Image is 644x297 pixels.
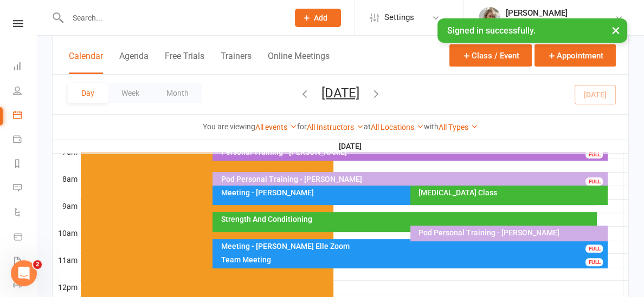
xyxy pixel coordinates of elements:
[534,44,616,67] button: Appointment
[585,150,603,159] div: FULL
[255,123,297,131] a: All events
[203,122,255,131] strong: You are viewing
[153,83,202,103] button: Month
[221,51,252,74] button: Trainers
[108,83,153,103] button: Week
[53,280,80,294] th: 12pm
[439,123,478,131] a: All Types
[13,128,37,153] a: Payments
[364,122,371,131] strong: at
[449,44,532,67] button: Class / Event
[13,80,37,104] a: People
[68,83,108,103] button: Day
[371,123,424,131] a: All Locations
[506,18,615,28] div: Beyond Transformation Burleigh
[418,189,606,196] div: [MEDICAL_DATA] Class
[65,10,281,25] input: Search...
[314,14,327,22] span: Add
[418,229,606,236] div: Pod Personal Training - [PERSON_NAME]
[220,175,606,183] div: Pod Personal Training - [PERSON_NAME]
[53,226,80,240] th: 10am
[13,104,37,128] a: Calendar
[220,189,595,196] div: Meeting - [PERSON_NAME]
[119,51,149,74] button: Agenda
[321,85,359,100] button: [DATE]
[606,18,626,42] button: ×
[165,51,204,74] button: Free Trials
[13,55,37,80] a: Dashboard
[69,51,103,74] button: Calendar
[11,260,37,286] iframe: Intercom live chat
[585,258,603,266] div: FULL
[220,242,606,250] div: Meeting - [PERSON_NAME] Elle Zoom
[295,9,341,27] button: Add
[384,5,414,30] span: Settings
[220,256,606,263] div: Team Meeting
[447,25,536,36] span: Signed in successfully.
[80,140,623,153] th: [DATE]
[479,7,500,29] img: thumb_image1597172689.png
[268,51,330,74] button: Online Meetings
[506,8,615,18] div: [PERSON_NAME]
[13,226,37,250] a: Product Sales
[585,177,603,186] div: FULL
[53,199,80,213] th: 9am
[585,245,603,253] div: FULL
[424,122,439,131] strong: with
[13,153,37,177] a: Reports
[33,260,42,269] span: 2
[297,122,307,131] strong: for
[307,123,364,131] a: All Instructors
[220,215,595,223] div: Strength And Conditioning
[53,172,80,186] th: 8am
[53,253,80,267] th: 11am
